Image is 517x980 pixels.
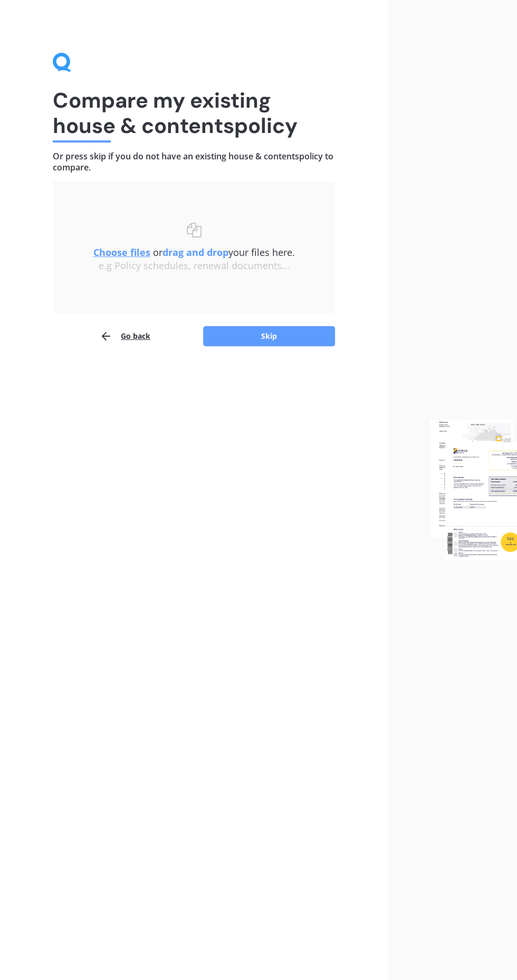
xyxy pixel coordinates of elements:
[430,420,517,560] img: files.webp
[162,246,228,259] b: drag and drop
[93,246,295,259] span: or your files here.
[53,151,335,173] h4: Or press skip if you do not have an existing house & contents policy to compare.
[93,246,150,259] u: Choose files
[203,326,335,346] button: Skip
[53,88,335,138] h1: Compare my existing house & contents policy
[74,260,314,272] div: e.g Policy schedules, renewal documents...
[100,326,150,347] button: Go back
